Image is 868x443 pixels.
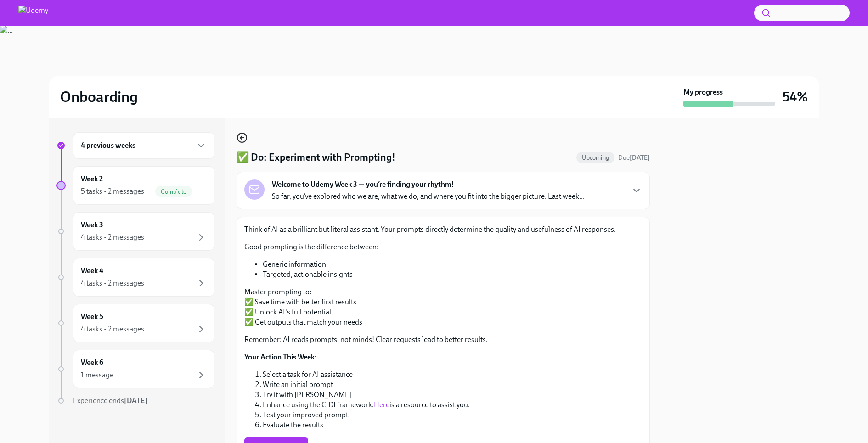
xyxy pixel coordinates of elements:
h6: Week 5 [81,312,103,322]
div: 4 previous weeks [73,132,214,159]
li: Select a task for AI assistance [263,370,642,380]
h4: ✅ Do: Experiment with Prompting! [237,151,395,164]
a: Week 54 tasks • 2 messages [56,304,214,342]
li: Enhance using the CIDI framework. is a resource to assist you. [263,400,642,410]
div: 4 tasks • 2 messages [81,324,144,334]
div: 5 tasks • 2 messages [81,186,144,196]
div: 4 tasks • 2 messages [81,278,144,288]
p: Master prompting to: ✅ Save time with better first results ✅ Unlock AI's full potential ✅ Get out... [244,287,642,327]
li: Evaluate the results [263,420,642,430]
h2: Onboarding [60,88,138,106]
li: Targeted, actionable insights [263,269,642,280]
li: Try it with [PERSON_NAME] [263,390,642,400]
div: 4 tasks • 2 messages [81,232,144,242]
span: Experience ends [73,396,147,405]
p: Think of AI as a brilliant but literal assistant. Your prompts directly determine the quality and... [244,224,642,235]
strong: [DATE] [630,154,650,162]
span: Complete [155,188,192,195]
strong: [DATE] [124,396,147,405]
strong: Welcome to Udemy Week 3 — you’re finding your rhythm! [272,179,454,190]
p: Remember: AI reads prompts, not minds! Clear requests lead to better results. [244,335,642,345]
h6: Week 3 [81,220,103,230]
h6: 4 previous weeks [81,140,135,151]
img: Udemy [18,6,48,20]
p: So far, you’ve explored who we are, what we do, and where you fit into the bigger picture. Last w... [272,191,585,202]
span: August 30th, 2025 08:00 [618,153,650,162]
a: Week 34 tasks • 2 messages [56,212,214,251]
li: Test your improved prompt [263,410,642,420]
a: Week 61 message [56,350,214,388]
li: Generic information [263,259,642,269]
span: Upcoming [576,154,614,161]
h6: Week 4 [81,266,103,276]
h3: 54% [783,89,808,105]
strong: My progress [683,87,723,97]
a: Week 44 tasks • 2 messages [56,258,214,297]
h6: Week 2 [81,174,103,184]
a: Here [374,400,389,409]
span: Due [618,154,650,162]
p: Good prompting is the difference between: [244,242,642,252]
h6: Week 6 [81,358,103,368]
li: Write an initial prompt [263,380,642,390]
a: Week 25 tasks • 2 messagesComplete [56,166,214,205]
strong: Your Action This Week: [244,353,317,361]
div: 1 message [81,370,113,380]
